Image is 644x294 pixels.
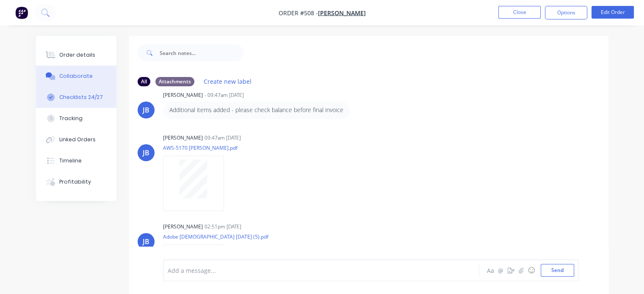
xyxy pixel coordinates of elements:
div: [PERSON_NAME] [163,223,203,231]
button: Close [498,6,541,19]
input: Search notes... [160,44,243,61]
button: Collaborate [36,66,116,87]
div: JB [143,105,149,115]
div: - 09:47am [DATE] [205,91,244,99]
button: Order details [36,44,116,66]
p: Adobe [DEMOGRAPHIC_DATA] [DATE] (5).pdf [163,233,268,240]
div: [PERSON_NAME] [163,91,203,99]
button: Aa [486,265,496,275]
button: Create new label [199,76,256,87]
button: Options [545,6,587,19]
button: Tracking [36,108,116,129]
span: Order #508 - [279,9,318,17]
div: Timeline [59,157,82,165]
div: Collaborate [59,72,93,80]
button: @ [496,265,506,275]
div: All [138,77,150,86]
button: Linked Orders [36,129,116,150]
p: AWS-5170 [PERSON_NAME].pdf [163,144,238,151]
div: 02:51pm [DATE] [205,223,241,231]
img: Factory [15,6,28,19]
div: Tracking [59,115,83,122]
div: 09:47am [DATE] [205,134,241,142]
div: Order details [59,51,95,59]
button: Profitability [36,171,116,192]
div: [PERSON_NAME] [163,134,203,142]
button: Timeline [36,150,116,171]
a: [PERSON_NAME] [318,9,366,17]
button: Send [541,264,574,277]
button: Checklists 24/27 [36,87,116,108]
div: Profitability [59,178,91,186]
button: Edit Order [591,6,634,19]
div: JB [143,236,149,247]
div: Checklists 24/27 [59,93,103,101]
div: Attachments [155,77,194,86]
div: Linked Orders [59,136,96,143]
p: Additional items added - please check balance before final invoice [169,106,343,114]
div: JB [143,148,149,158]
button: ☺ [526,265,536,275]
